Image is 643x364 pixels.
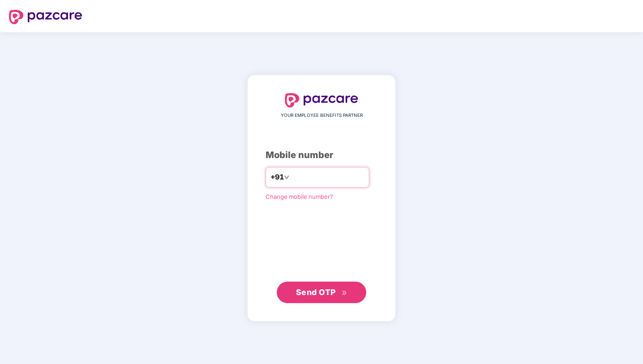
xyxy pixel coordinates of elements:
[266,193,333,200] a: Change mobile number?
[266,148,377,162] div: Mobile number
[277,282,366,303] button: Send OTPdouble-right
[9,10,82,24] img: logo
[284,175,289,180] span: down
[296,287,336,297] span: Send OTP
[285,93,358,107] img: logo
[342,290,347,296] span: double-right
[281,112,363,119] span: YOUR EMPLOYEE BENEFITS PARTNER
[271,171,284,183] span: +91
